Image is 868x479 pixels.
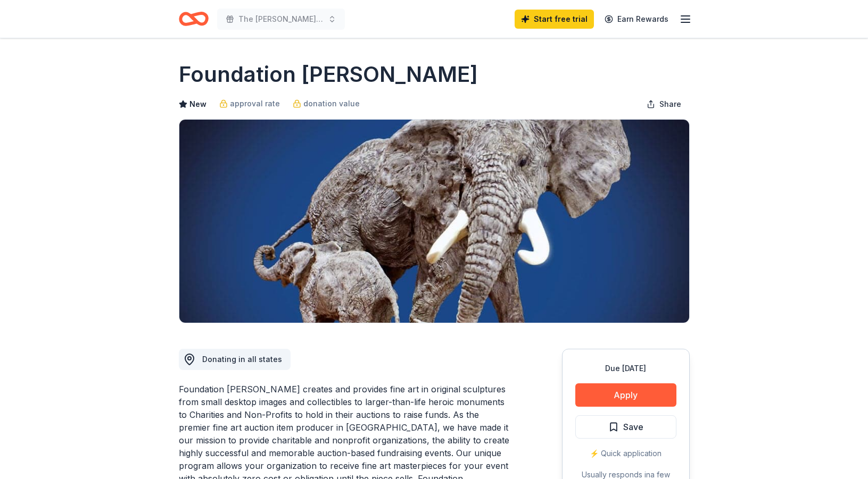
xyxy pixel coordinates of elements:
h1: Foundation [PERSON_NAME] [179,60,478,89]
span: approval rate [230,97,280,110]
span: donation value [303,97,360,110]
span: Share [659,98,681,111]
img: Image for Foundation Michelangelo [179,120,689,323]
div: ⚡️ Quick application [575,447,676,460]
a: Earn Rewards [598,10,675,29]
button: Apply [575,383,676,407]
div: Due [DATE] [575,362,676,375]
span: Donating in all states [202,355,282,364]
button: Save [575,415,676,439]
span: New [189,98,206,111]
a: Home [179,6,209,31]
span: The [PERSON_NAME] WunderGlo Foundation's 2025 Blue Warrior Celebration & Silent Auction [238,13,324,26]
a: Start free trial [515,10,594,29]
span: Save [623,420,643,434]
button: Share [638,94,690,115]
a: approval rate [219,97,280,110]
a: donation value [293,97,360,110]
button: The [PERSON_NAME] WunderGlo Foundation's 2025 Blue Warrior Celebration & Silent Auction [217,9,345,30]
